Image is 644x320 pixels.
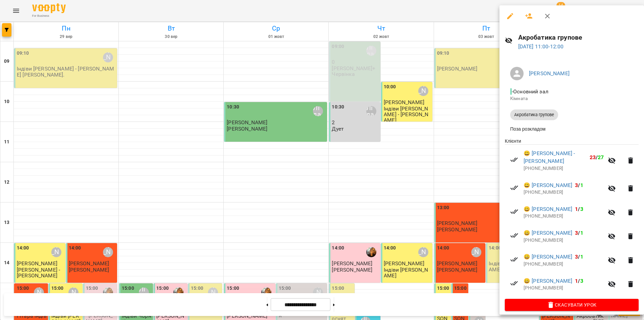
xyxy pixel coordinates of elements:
[510,231,518,239] svg: Візит сплачено
[575,206,583,212] b: /
[529,70,570,77] a: [PERSON_NAME]
[524,277,572,285] a: 😀 [PERSON_NAME]
[575,278,583,284] b: /
[510,95,633,102] p: Кімната
[510,88,550,95] span: - Основний зал
[510,208,518,216] svg: Візит сплачено
[510,156,518,164] svg: Візит сплачено
[580,230,583,236] span: 1
[524,205,572,213] a: 😀 [PERSON_NAME]
[580,254,583,260] span: 1
[590,154,596,161] span: 23
[510,301,633,309] span: Скасувати Урок
[590,154,604,161] b: /
[524,261,604,268] p: [PHONE_NUMBER]
[524,165,604,172] p: [PHONE_NUMBER]
[510,279,518,287] svg: Візит сплачено
[518,43,564,50] a: [DATE] 11:00-12:00
[575,230,583,236] b: /
[575,182,583,188] b: /
[580,278,583,284] span: 3
[524,237,604,244] p: [PHONE_NUMBER]
[510,184,518,192] svg: Візит сплачено
[524,189,604,196] p: [PHONE_NUMBER]
[575,206,578,212] span: 1
[524,229,572,237] a: 😀 [PERSON_NAME]
[598,154,604,161] span: 27
[524,213,604,220] p: [PHONE_NUMBER]
[575,254,578,260] span: 3
[575,182,578,188] span: 3
[524,181,572,189] a: 😀 [PERSON_NAME]
[524,253,572,261] a: 😀 [PERSON_NAME]
[575,230,578,236] span: 3
[580,206,583,212] span: 3
[505,299,639,311] button: Скасувати Урок
[524,285,604,291] p: [PHONE_NUMBER]
[524,149,587,165] a: 😀 [PERSON_NAME] - [PERSON_NAME]
[510,256,518,264] svg: Візит сплачено
[575,254,583,260] b: /
[518,32,639,43] h6: Акробатика групове
[505,123,639,135] li: Поза розкладом
[510,112,558,118] span: Акробатика групове
[575,278,578,284] span: 1
[580,182,583,188] span: 1
[505,138,639,299] ul: Клієнти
